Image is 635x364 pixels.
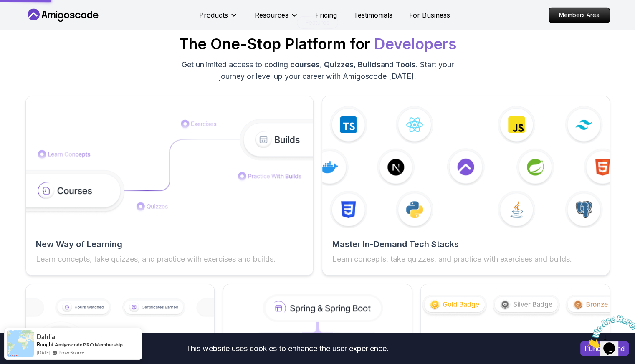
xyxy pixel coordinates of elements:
[26,119,313,215] img: features img
[580,341,629,356] button: Accept cookies
[322,106,610,228] img: features img
[36,253,303,265] p: Learn concepts, take quizzes, and practice with exercises and builds.
[58,349,84,356] a: ProveSource
[332,238,600,250] h2: Master In-Demand Tech Stacks
[7,330,34,357] img: provesource social proof notification image
[315,10,337,20] a: Pricing
[549,7,610,23] a: Members Area
[199,10,238,27] button: Products
[36,238,303,250] h2: New Way of Learning
[255,10,299,27] button: Resources
[409,10,450,20] a: For Business
[3,3,7,10] span: 1
[199,10,228,20] p: Products
[354,10,392,20] a: Testimonials
[37,333,55,340] span: Dahlia
[549,8,610,23] p: Members Area
[6,339,568,358] div: This website uses cookies to enhance the user experience.
[255,10,288,20] p: Resources
[3,3,55,36] img: Chat attention grabber
[55,341,123,348] a: Amigoscode PRO Membership
[37,341,54,348] span: Bought
[332,253,600,265] p: Learn concepts, take quizzes, and practice with exercises and builds.
[37,349,50,356] span: [DATE]
[583,312,635,351] iframe: chat widget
